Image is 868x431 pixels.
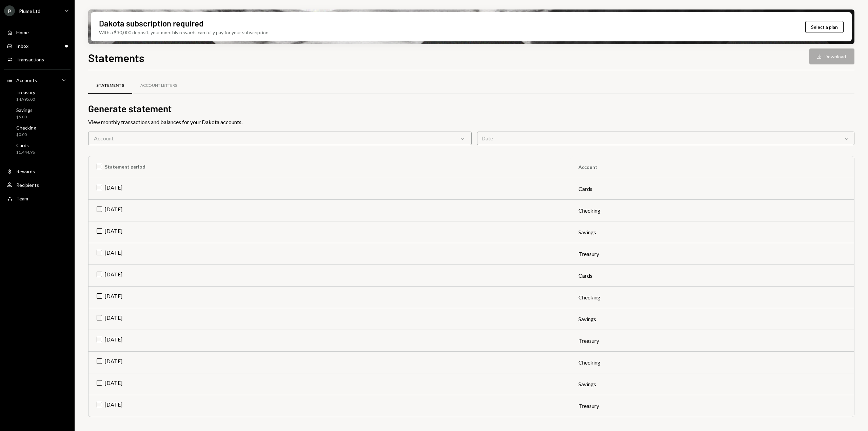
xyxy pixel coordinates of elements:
[570,178,854,200] td: Cards
[88,102,854,115] h2: Generate statement
[99,29,270,36] div: With a $30,000 deposit, your monthly rewards can fully pay for your subscription.
[16,169,35,174] div: Rewards
[805,21,844,33] button: Select a plan
[4,74,71,86] a: Accounts
[4,165,71,177] a: Rewards
[4,105,71,121] a: Savings$5.00
[96,83,124,89] div: Statements
[4,26,71,38] a: Home
[477,132,854,145] div: Date
[570,395,854,417] td: Treasury
[570,200,854,221] td: Checking
[88,51,144,64] h1: Statements
[570,373,854,395] td: Savings
[16,77,37,83] div: Accounts
[16,142,35,148] div: Cards
[4,179,71,191] a: Recipients
[4,53,71,65] a: Transactions
[16,97,35,102] div: $4,995.00
[570,221,854,243] td: Savings
[16,90,35,95] div: Treasury
[88,132,472,145] div: Account
[16,182,39,188] div: Recipients
[4,40,71,52] a: Inbox
[4,5,15,16] div: P
[4,140,71,157] a: Cards$1,444.96
[570,330,854,352] td: Treasury
[88,77,132,94] a: Statements
[19,8,40,14] div: Plume Ltd
[16,107,33,113] div: Savings
[16,114,33,120] div: $5.00
[4,87,71,104] a: Treasury$4,995.00
[570,243,854,265] td: Treasury
[570,156,854,178] th: Account
[16,196,28,201] div: Team
[16,30,29,35] div: Home
[99,18,203,29] div: Dakota subscription required
[140,83,177,89] div: Account Letters
[16,150,35,155] div: $1,444.96
[570,287,854,308] td: Checking
[16,57,44,62] div: Transactions
[4,192,71,204] a: Team
[16,43,28,49] div: Inbox
[16,132,36,138] div: $0.00
[570,265,854,287] td: Cards
[570,352,854,373] td: Checking
[4,123,71,139] a: Checking$0.00
[16,125,36,131] div: Checking
[570,308,854,330] td: Savings
[88,118,854,126] div: View monthly transactions and balances for your Dakota accounts.
[132,77,185,94] a: Account Letters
